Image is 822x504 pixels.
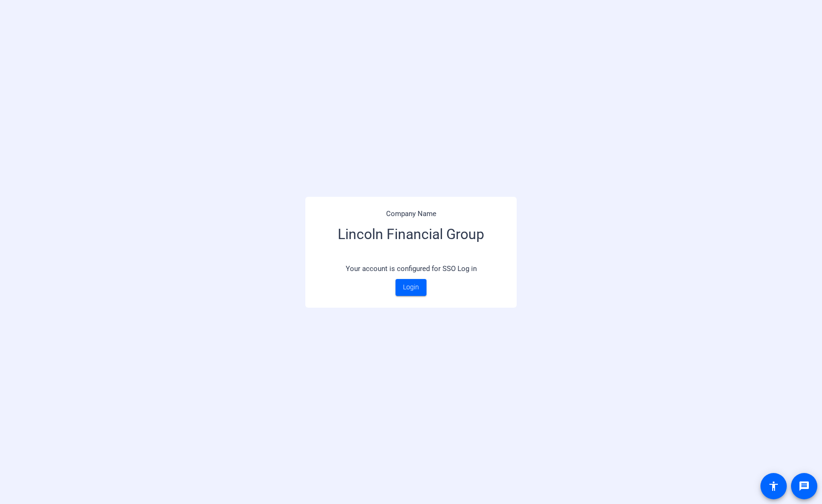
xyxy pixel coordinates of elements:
p: Your account is configured for SSO Log in [317,259,505,279]
h3: Lincoln Financial Group [317,219,505,259]
p: Company Name [317,209,505,219]
a: Login [395,279,427,296]
span: Login [403,282,419,292]
mat-icon: accessibility [768,481,779,492]
mat-icon: message [799,481,810,492]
